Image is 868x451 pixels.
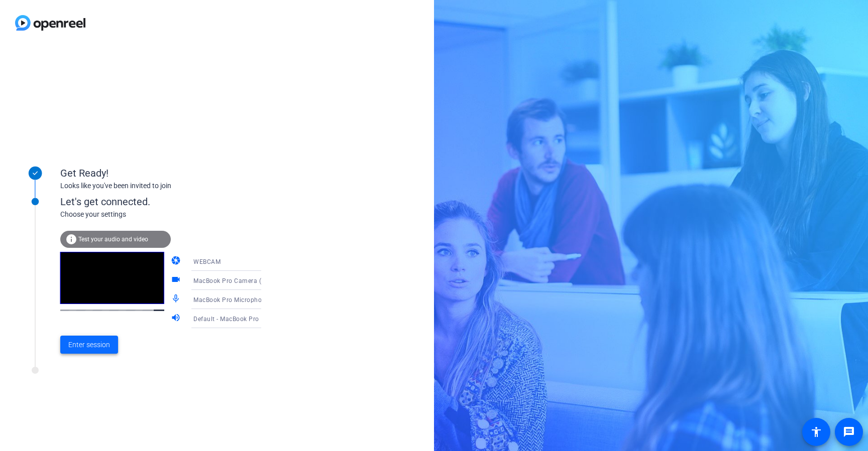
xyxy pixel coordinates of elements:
mat-icon: message [843,426,855,438]
div: Get Ready! [60,166,261,181]
span: MacBook Pro Microphone (Built-in) [193,295,296,304]
mat-icon: info [65,233,77,245]
mat-icon: volume_up [171,313,183,325]
div: Choose your settings [60,209,282,220]
div: Let's get connected. [60,194,282,209]
mat-icon: accessibility [810,426,822,438]
button: Enter session [60,336,118,354]
span: Test your audio and video [78,236,148,243]
span: MacBook Pro Camera (0000:0001) [193,276,295,284]
span: WEBCAM [193,258,221,265]
span: Enter session [68,340,110,350]
mat-icon: camera [171,255,183,267]
mat-icon: mic_none [171,293,183,306]
mat-icon: videocam [171,274,183,286]
div: Looks like you've been invited to join [60,181,261,191]
span: Default - MacBook Pro Speakers (Built-in) [193,315,314,323]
